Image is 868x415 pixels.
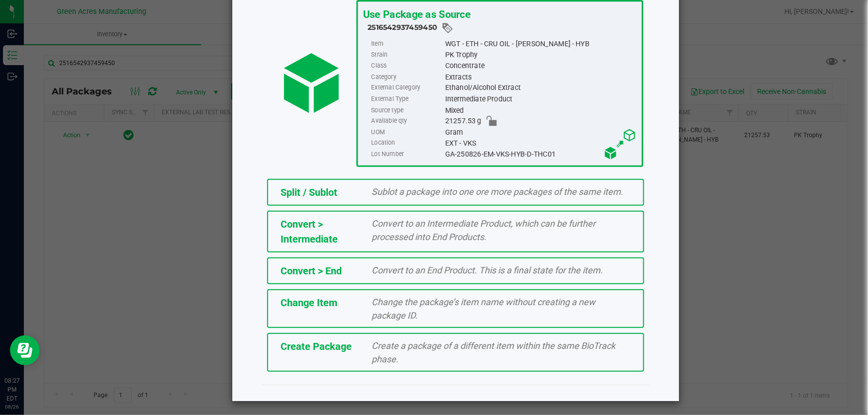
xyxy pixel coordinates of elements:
[445,149,637,160] div: GA-250826-EM-VKS-HYB-D-THC01
[372,265,603,275] span: Convert to an End Product. This is a final state for the item.
[281,297,337,309] span: Change Item
[371,61,443,72] label: Class
[281,265,342,277] span: Convert > End
[281,340,352,352] span: Create Package
[445,49,637,60] div: PK Trophy
[371,72,443,83] label: Category
[372,218,596,242] span: Convert to an Intermediate Product, which can be further processed into End Products.
[363,8,471,20] span: Use Package as Source
[445,127,637,138] div: Gram
[445,116,482,127] span: 21257.53 g
[371,93,443,104] label: External Type
[445,138,637,149] div: EXT - VKS
[371,83,443,93] label: External Category
[445,105,637,116] div: Mixed
[371,116,443,127] label: Available qty
[371,105,443,116] label: Source type
[371,49,443,60] label: Strain
[368,22,637,34] div: 2516542937459450
[10,335,40,365] iframe: Resource center
[281,186,337,198] span: Split / Sublot
[445,83,637,93] div: Ethanol/Alcohol Extract
[372,297,596,321] span: Change the package’s item name without creating a new package ID.
[445,61,637,72] div: Concentrate
[371,38,443,49] label: Item
[371,149,443,160] label: Lot Number
[445,93,637,104] div: Intermediate Product
[371,138,443,149] label: Location
[445,38,637,49] div: WGT - ETH - CRU OIL - [PERSON_NAME] - HYB
[281,218,338,245] span: Convert > Intermediate
[371,127,443,138] label: UOM
[372,340,616,364] span: Create a package of a different item within the same BioTrack phase.
[445,72,637,83] div: Extracts
[372,186,624,197] span: Sublot a package into one ore more packages of the same item.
